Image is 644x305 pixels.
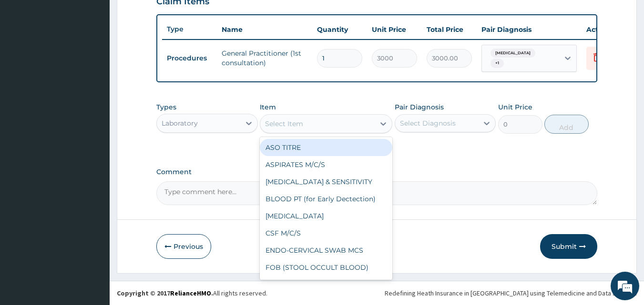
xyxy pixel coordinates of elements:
div: ASPIRATES M/C/S [260,156,392,173]
button: Add [544,115,589,134]
th: Unit Price [367,20,422,39]
th: Name [217,20,312,39]
span: [MEDICAL_DATA] [491,49,535,58]
img: d_794563401_company_1708531726252_794563401 [18,48,39,71]
div: [MEDICAL_DATA] & SENSITIVITY [260,173,392,190]
div: [MEDICAL_DATA] [260,207,392,225]
div: Select Item [265,119,303,128]
div: Redefining Heath Insurance in [GEOGRAPHIC_DATA] using Telemedicine and Data Science! [385,288,637,298]
button: Previous [156,234,211,259]
div: Select Diagnosis [400,118,456,128]
a: RelianceHMO [170,289,211,297]
td: General Practitioner (1st consultation) [217,44,312,72]
span: + 1 [491,59,504,68]
div: Chat with us now [50,53,160,66]
div: Laboratory [162,118,198,128]
th: Total Price [422,20,477,39]
label: Pair Diagnosis [395,102,444,112]
footer: All rights reserved. [110,281,644,305]
td: Procedures [162,49,217,67]
th: Actions [582,20,629,39]
button: Submit [540,234,597,259]
strong: Copyright © 2017 . [117,289,213,297]
div: Minimize live chat window [156,5,179,28]
div: FOB (STOOL OCCULT BLOOD) [260,259,392,276]
th: Pair Diagnosis [477,20,582,39]
div: CSF M/C/S [260,225,392,242]
label: Unit Price [498,102,532,112]
textarea: Type your message and hit 'Enter' [5,204,182,237]
div: [MEDICAL_DATA] [260,276,392,293]
th: Type [162,20,217,38]
th: Quantity [312,20,367,39]
label: Comment [156,168,598,176]
label: Item [260,102,276,112]
div: BLOOD PT (for Early Dectection) [260,190,392,207]
div: ENDO-CERVICAL SWAB MCS [260,242,392,259]
span: We're online! [55,92,132,188]
div: ASO TITRE [260,139,392,156]
label: Types [156,103,176,111]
